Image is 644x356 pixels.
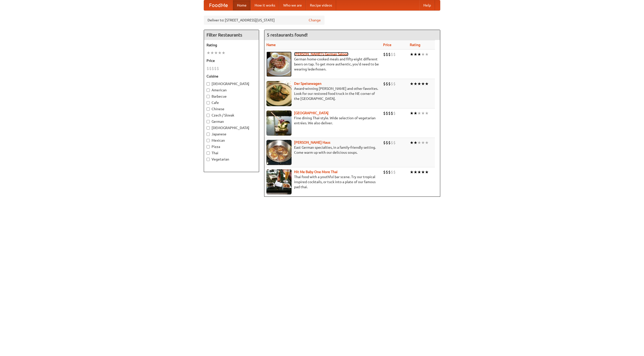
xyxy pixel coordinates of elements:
p: East German specialties, in a family-friendly setting. Come warm up with our delicious soups. [266,145,379,155]
li: $ [209,66,212,71]
a: Help [419,0,435,10]
a: Rating [410,43,420,47]
li: ★ [410,81,414,87]
input: Barbecue [207,95,210,98]
p: Fine dining Thai-style. Wide selection of vegetarian entrées. We also deliver. [266,115,379,126]
a: Who we are [279,0,306,10]
li: ★ [417,169,421,175]
a: [GEOGRAPHIC_DATA] [294,111,329,115]
li: $ [388,81,391,87]
li: ★ [425,140,429,145]
li: ★ [414,81,417,87]
input: [DEMOGRAPHIC_DATA] [207,126,210,130]
li: ★ [210,50,214,56]
input: Vegetarian [207,158,210,161]
li: ★ [207,50,210,56]
li: ★ [421,52,425,57]
input: Cafe [207,101,210,104]
li: $ [391,169,393,175]
li: ★ [222,50,225,56]
label: Thai [207,150,256,155]
b: [PERSON_NAME]'s German Saloon [294,52,348,56]
a: Change [309,18,321,23]
a: Recipe videos [306,0,336,10]
p: Award-winning [PERSON_NAME] and other favorites. Look for our restored food truck in the NE corne... [266,86,379,101]
li: $ [383,52,386,57]
li: ★ [414,110,417,116]
li: $ [393,169,396,175]
img: speisewagen.jpg [266,81,292,106]
label: Chinese [207,106,256,111]
input: Pizza [207,145,210,148]
li: ★ [410,52,414,57]
label: [DEMOGRAPHIC_DATA] [207,125,256,130]
li: ★ [421,81,425,87]
h5: Cuisine [207,74,256,79]
li: ★ [414,169,417,175]
li: $ [383,81,386,87]
li: ★ [425,81,429,87]
li: $ [383,140,386,145]
ng-pluralize: 5 restaurants found! [267,32,308,37]
li: $ [388,169,391,175]
img: esthers.jpg [266,52,292,77]
label: Barbecue [207,94,256,99]
p: German home-cooked meals and fifty-eight different beers on tap. To get more authentic, you'd nee... [266,57,379,72]
li: $ [388,110,391,116]
label: Pizza [207,144,256,149]
a: How it works [251,0,279,10]
h5: Rating [207,43,256,48]
li: $ [393,81,396,87]
li: ★ [417,52,421,57]
li: $ [383,110,386,116]
li: $ [393,110,396,116]
label: [DEMOGRAPHIC_DATA] [207,81,256,86]
li: ★ [425,52,429,57]
label: Vegetarian [207,157,256,162]
li: $ [383,169,386,175]
li: $ [388,140,391,145]
li: $ [393,140,396,145]
li: ★ [421,140,425,145]
b: [PERSON_NAME] Haus [294,140,330,144]
li: $ [391,110,393,116]
label: German [207,119,256,124]
a: Hit Me Baby One More Thai [294,170,338,174]
input: Czech / Slovak [207,114,210,117]
div: Deliver to: [STREET_ADDRESS][US_STATE] [204,16,325,25]
li: $ [386,169,388,175]
li: $ [207,66,209,71]
a: Price [383,43,391,47]
li: ★ [421,169,425,175]
label: American [207,88,256,93]
li: ★ [410,140,414,145]
a: Home [233,0,251,10]
h4: Filter Restaurants [204,30,259,40]
li: $ [217,66,219,71]
input: Japanese [207,133,210,136]
li: ★ [425,110,429,116]
input: Mexican [207,139,210,142]
li: $ [391,81,393,87]
li: $ [214,66,217,71]
li: $ [386,52,388,57]
input: [DEMOGRAPHIC_DATA] [207,82,210,86]
li: ★ [417,81,421,87]
label: Japanese [207,132,256,137]
li: $ [388,52,391,57]
img: babythai.jpg [266,169,292,194]
label: Mexican [207,138,256,143]
a: FoodMe [204,0,233,10]
li: ★ [410,110,414,116]
li: ★ [417,140,421,145]
li: ★ [218,50,222,56]
a: Der Speisewagen [294,82,321,86]
input: Thai [207,151,210,155]
input: American [207,89,210,92]
h5: Price [207,58,256,63]
li: $ [391,140,393,145]
li: ★ [410,169,414,175]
